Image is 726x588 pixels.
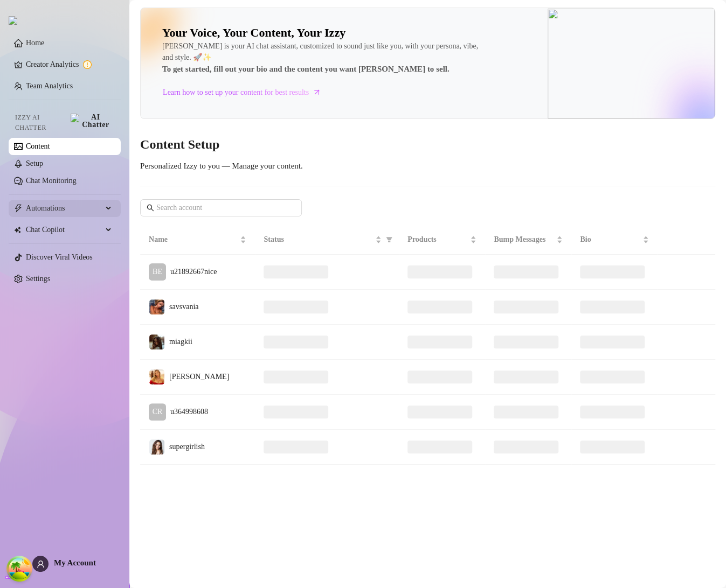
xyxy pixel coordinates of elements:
span: search [147,204,154,212]
span: build [5,572,13,580]
span: Products [407,234,468,246]
a: Settings [26,275,50,283]
a: Team Analytics [26,82,73,90]
span: CR [153,406,163,418]
h3: Content Setup [140,136,715,153]
a: Discover Viral Videos [26,253,93,261]
span: [PERSON_NAME] [169,373,229,381]
span: My Account [54,558,96,567]
span: thunderbolt [14,204,23,213]
span: u21892667nice [170,268,217,276]
button: Open Tanstack query devtools [9,558,30,579]
img: supergirlish [149,439,164,454]
img: miagkii [149,334,164,349]
span: Personalized Izzy to you — Manage your content. [140,162,303,170]
img: logo.svg [9,16,17,25]
a: Content [26,142,50,150]
th: Bump Messages [485,225,571,255]
img: Chat Copilot [14,226,21,234]
span: Bio [580,234,640,246]
span: BE [153,266,162,278]
span: Bump Messages [494,234,554,246]
span: miagkii [169,338,192,346]
span: user [37,560,45,568]
span: Izzy AI Chatter [15,113,66,133]
h2: Your Voice, Your Content, Your Izzy [162,25,345,40]
div: [PERSON_NAME] is your AI chat assistant, customized to sound just like you, with your persona, vi... [162,40,486,76]
span: Status [264,234,373,246]
span: Name [149,234,238,246]
span: u364998608 [170,408,208,416]
span: Automations [26,200,102,217]
input: Search account [156,202,287,214]
span: filter [386,236,392,243]
th: Status [255,225,399,255]
a: Creator Analytics exclamation-circle [26,56,112,73]
span: savsvania [169,303,198,311]
img: AI Chatter [71,114,112,129]
strong: To get started, fill out your bio and the content you want [PERSON_NAME] to sell. [162,65,450,73]
a: Chat Monitoring [26,177,77,185]
th: Bio [571,225,658,255]
a: Setup [26,159,43,167]
img: ai-chatter-content-library.png [548,9,715,118]
span: filter [384,232,395,248]
a: Home [26,39,44,47]
span: Learn how to set up your content for best results [163,87,309,99]
span: Chat Copilot [26,221,102,239]
img: savsvania [149,299,164,314]
a: Learn how to set up your content for best results [162,84,329,101]
th: Products [399,225,485,255]
span: supergirlish [169,443,205,451]
span: arrow-right [312,87,322,97]
th: Name [140,225,255,255]
img: mikayla_demaiter [149,369,164,384]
